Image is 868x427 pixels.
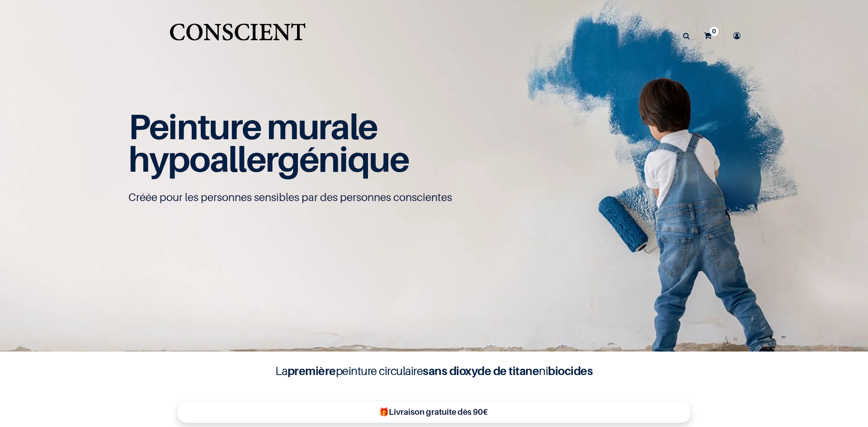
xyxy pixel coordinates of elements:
b: première [288,364,336,378]
b: 🎁Livraison gratuite dès 90€ [379,407,488,417]
span: hypoallergénique [128,138,409,180]
b: biocides [548,364,593,378]
img: Conscient [168,18,307,54]
a: 0 [698,20,723,52]
b: sans dioxyde de titane [423,364,539,378]
sup: 0 [710,27,718,36]
p: Créée pour les personnes sensibles par des personnes conscientes [128,190,740,205]
a: Logo of Conscient [168,18,307,54]
span: Peinture murale [128,105,377,147]
h4: La peinture circulaire ni [253,362,615,380]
